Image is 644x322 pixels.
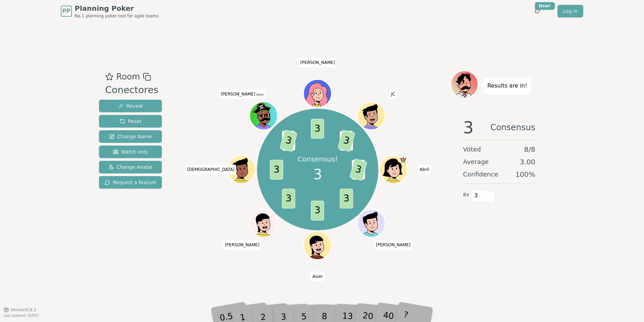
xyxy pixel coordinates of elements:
button: Watch only [99,146,162,158]
button: Version0.9.2 [3,307,36,313]
span: 3 [313,164,322,185]
span: Planning Poker [75,3,159,13]
span: Click to change your name [219,89,265,99]
span: No.1 planning poker tool for agile teams [75,13,159,19]
span: Confidence [463,170,498,179]
span: 8 / 8 [524,145,535,154]
span: Click to change your name [374,240,412,250]
span: Consensus [490,119,535,136]
div: Conectores [105,83,158,97]
span: Reset [119,118,141,125]
button: Reveal [99,100,162,112]
span: PP [62,7,70,15]
span: Watch only [113,148,148,155]
span: Click to change your name [185,165,236,174]
span: Click to change your name [223,240,261,250]
span: 3 [463,119,474,136]
button: Reset [99,115,162,127]
span: Request a feature [105,179,156,186]
span: Average [463,157,489,167]
span: 3 [338,129,355,152]
a: Log in [558,5,583,17]
span: Room [116,71,140,83]
span: 3 [349,158,367,181]
span: Change Avatar [108,164,153,171]
span: 3 [340,189,353,208]
div: New! [535,2,555,10]
button: Click to change your avatar [251,102,277,129]
span: (you) [255,93,264,96]
span: 3.00 [520,157,535,167]
button: New! [531,5,544,17]
span: Click to change your name [299,58,337,68]
span: 3 [282,189,295,208]
span: 3 [472,190,480,201]
button: Change Name [99,130,162,143]
button: Change Avatar [99,161,162,173]
span: 3 [280,129,298,152]
span: Last updated: [DATE] [3,314,39,317]
span: Change Name [109,133,152,140]
span: Voted [463,145,481,154]
button: Add as favourite [105,71,114,83]
p: Consensus! [298,154,338,164]
span: 100 % [515,170,535,179]
span: 3 [270,160,283,180]
span: Click to change your name [418,165,431,174]
span: 8 x [463,191,469,199]
span: 3 [311,200,324,220]
span: Click to change your name [389,89,397,99]
span: Abril is the host [400,156,407,163]
p: Results are in! [487,81,527,91]
span: Click to change your name [311,272,324,281]
span: 3 [311,119,324,139]
span: Reveal [118,102,143,109]
a: PPPlanning PokerNo.1 planning poker tool for agile teams [61,3,159,19]
span: Version 0.9.2 [10,307,36,313]
button: Request a feature [99,176,162,189]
